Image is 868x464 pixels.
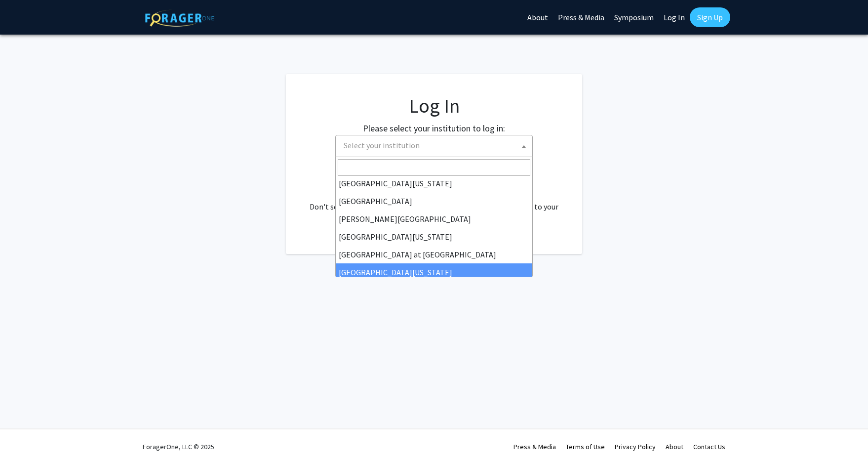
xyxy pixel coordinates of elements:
[338,159,530,176] input: Search
[666,442,683,451] a: About
[145,9,214,27] img: ForagerOne Logo
[363,122,505,135] label: Please select your institution to log in:
[344,140,420,150] span: Select your institution
[336,174,532,192] li: [GEOGRAPHIC_DATA][US_STATE]
[693,442,725,451] a: Contact Us
[615,442,656,451] a: Privacy Policy
[336,246,532,263] li: [GEOGRAPHIC_DATA] at [GEOGRAPHIC_DATA]
[340,135,532,156] span: Select your institution
[306,94,562,118] h1: Log In
[143,429,214,464] div: ForagerOne, LLC © 2025
[7,420,42,457] iframe: Chat
[336,210,532,228] li: [PERSON_NAME][GEOGRAPHIC_DATA]
[336,228,532,246] li: [GEOGRAPHIC_DATA][US_STATE]
[513,442,556,451] a: Press & Media
[306,177,562,224] div: No account? . Don't see your institution? about bringing ForagerOne to your institution.
[336,192,532,210] li: [GEOGRAPHIC_DATA]
[335,135,533,157] span: Select your institution
[566,442,605,451] a: Terms of Use
[690,7,730,27] a: Sign Up
[336,263,532,281] li: [GEOGRAPHIC_DATA][US_STATE]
